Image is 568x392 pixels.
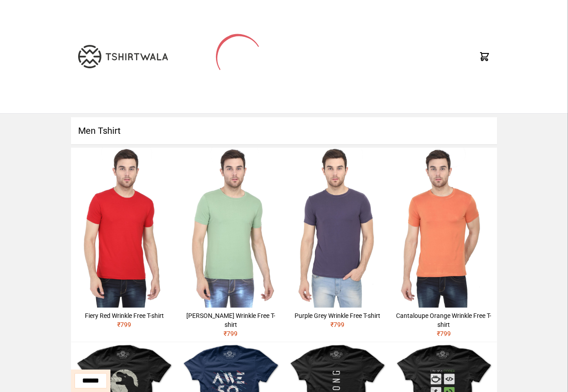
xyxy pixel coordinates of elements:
[177,148,284,342] a: [PERSON_NAME] Wrinkle Free T-shirt₹799
[284,148,391,308] img: 4M6A2168.jpg
[284,148,391,333] a: Purple Grey Wrinkle Free T-shirt₹799
[177,148,284,308] img: 4M6A2211.jpg
[117,321,131,328] span: ₹ 799
[288,311,387,320] div: Purple Grey Wrinkle Free T-shirt
[75,311,174,320] div: Fiery Red Wrinkle Free T-shirt
[78,45,168,68] img: TW-LOGO-400-104.png
[71,148,177,308] img: 4M6A2225.jpg
[181,311,280,329] div: [PERSON_NAME] Wrinkle Free T-shirt
[391,148,497,342] a: Cantaloupe Orange Wrinkle Free T-shirt₹799
[330,321,344,328] span: ₹ 799
[71,117,497,144] h1: Men Tshirt
[224,330,238,337] span: ₹ 799
[437,330,451,337] span: ₹ 799
[391,148,497,308] img: 4M6A2241.jpg
[71,148,177,333] a: Fiery Red Wrinkle Free T-shirt₹799
[394,311,493,329] div: Cantaloupe Orange Wrinkle Free T-shirt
